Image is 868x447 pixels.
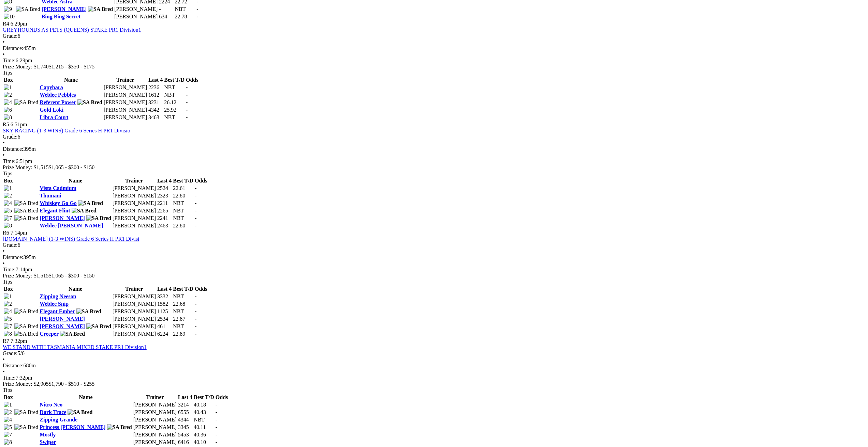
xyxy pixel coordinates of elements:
span: • [3,369,5,374]
td: [PERSON_NAME] [103,99,147,106]
td: NBT [173,207,194,214]
img: SA Bred [14,323,39,330]
td: NBT [173,200,194,207]
span: - [186,99,188,105]
th: Best T/D [173,177,194,184]
td: [PERSON_NAME] [112,316,156,322]
img: 8 [4,223,12,229]
td: 2241 [157,215,172,222]
span: - [195,293,196,299]
td: [PERSON_NAME] [112,301,156,307]
span: Time: [3,58,16,63]
td: [PERSON_NAME] [103,114,147,121]
a: Whiskey Go Go [40,200,76,206]
span: - [216,417,217,422]
img: SA Bred [77,99,102,106]
td: 6416 [178,439,193,446]
td: 40.11 [193,424,215,431]
td: 2534 [157,316,172,322]
span: - [216,432,217,437]
td: 3214 [178,401,193,408]
img: SA Bred [76,308,101,315]
span: Grade: [3,33,18,39]
div: 395m [3,146,865,152]
img: SA Bred [78,200,103,206]
td: 6224 [157,331,172,337]
span: • [3,356,5,362]
img: 8 [4,114,12,121]
td: 2211 [157,200,172,207]
td: [PERSON_NAME] [112,308,156,315]
td: 2524 [157,185,172,192]
td: NBT [173,215,194,222]
a: Mostly [40,432,56,437]
img: 7 [4,432,12,438]
span: - [195,223,196,228]
span: - [196,14,198,19]
span: - [195,215,196,221]
th: Name [39,177,112,184]
th: Trainer [112,286,156,292]
div: 6:29pm [3,58,865,64]
div: 7:32pm [3,375,865,381]
td: 22.68 [173,301,194,307]
th: Best T/D [173,286,194,292]
span: - [195,185,196,191]
img: 2 [4,301,12,307]
a: [PERSON_NAME] [40,215,85,221]
td: [PERSON_NAME] [133,439,177,446]
span: Box [4,77,13,83]
td: [PERSON_NAME] [103,92,147,98]
td: [PERSON_NAME] [112,185,156,192]
td: [PERSON_NAME] [112,192,156,199]
span: $1,065 - $300 - $150 [49,273,95,278]
img: 8 [4,439,12,445]
span: • [3,152,5,158]
div: 455m [3,45,865,51]
span: - [186,84,188,90]
span: Distance: [3,254,23,260]
a: Creeper [40,331,58,337]
td: 1582 [157,301,172,307]
a: Referent Power [40,99,76,105]
img: SA Bred [68,409,92,415]
img: 4 [4,200,12,206]
span: Time: [3,158,16,164]
img: SA Bred [16,6,40,12]
span: Distance: [3,146,23,152]
td: 634 [159,13,174,20]
span: Time: [3,375,16,381]
img: SA Bred [88,6,113,12]
img: 2 [4,92,12,98]
img: SA Bred [86,323,111,330]
th: Last 4 [157,177,172,184]
td: 1612 [148,92,163,98]
td: 3332 [157,293,172,300]
span: - [186,114,188,120]
td: 2236 [148,84,163,91]
img: 1 [4,293,12,300]
img: 7 [4,215,12,221]
span: Box [4,394,13,400]
img: SA Bred [14,409,39,415]
div: 6:51pm [3,158,865,164]
td: 25.92 [164,107,185,113]
span: - [186,107,188,113]
th: Name [39,77,103,83]
td: [PERSON_NAME] [112,200,156,207]
td: 22.87 [173,316,194,322]
span: Grade: [3,350,18,356]
img: 2 [4,409,12,415]
span: - [195,331,196,337]
td: 2265 [157,207,172,214]
span: - [196,6,198,12]
td: NBT [164,114,185,121]
td: [PERSON_NAME] [112,222,156,229]
td: NBT [193,416,215,423]
a: SKY RACING (1-3 WINS) Grade 6 Series H PR1 Divisio [3,128,130,133]
div: 5/6 [3,350,865,356]
td: NBT [175,6,196,13]
span: - [195,301,196,307]
th: Odds [215,394,228,401]
td: [PERSON_NAME] [103,84,147,91]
